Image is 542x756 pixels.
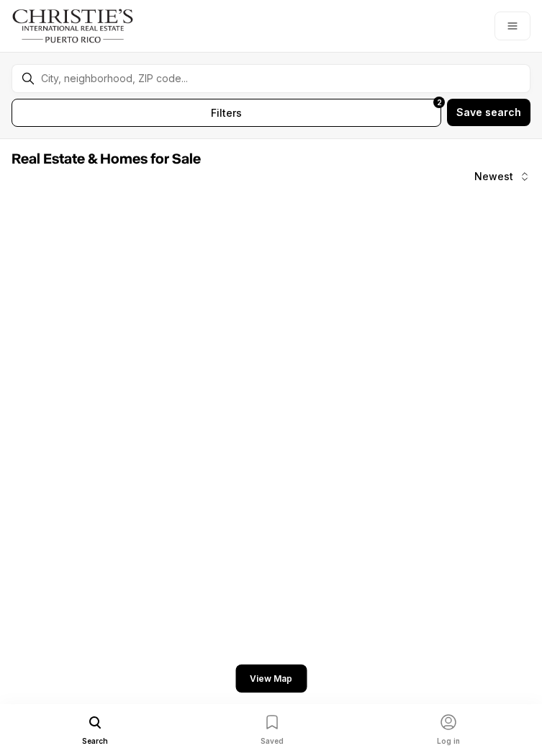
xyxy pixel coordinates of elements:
button: View Map [235,664,307,693]
span: filters [211,105,242,120]
span: Real Estate & Homes for Sale [12,152,201,166]
span: Saved [261,735,284,747]
span: Search [82,735,108,747]
span: 2 [437,97,442,108]
img: logo [12,9,135,43]
button: Saved [261,713,284,747]
button: filters2 [12,99,441,127]
button: Search [82,713,108,747]
button: Newest [466,162,539,191]
button: Save search [447,99,530,126]
span: Newest [474,171,513,182]
span: Save search [456,107,521,118]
